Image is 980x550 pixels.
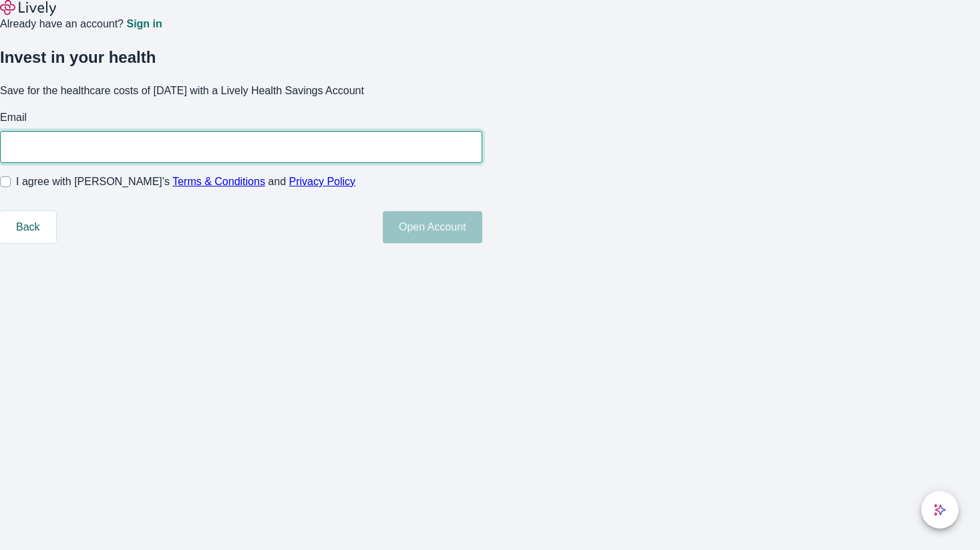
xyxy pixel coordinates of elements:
a: Privacy Policy [289,176,356,187]
a: Terms & Conditions [172,176,265,187]
button: chat [921,491,959,529]
svg: Lively AI Assistant [933,503,947,517]
a: Sign in [126,19,162,29]
span: I agree with [PERSON_NAME]’s and [16,174,355,190]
